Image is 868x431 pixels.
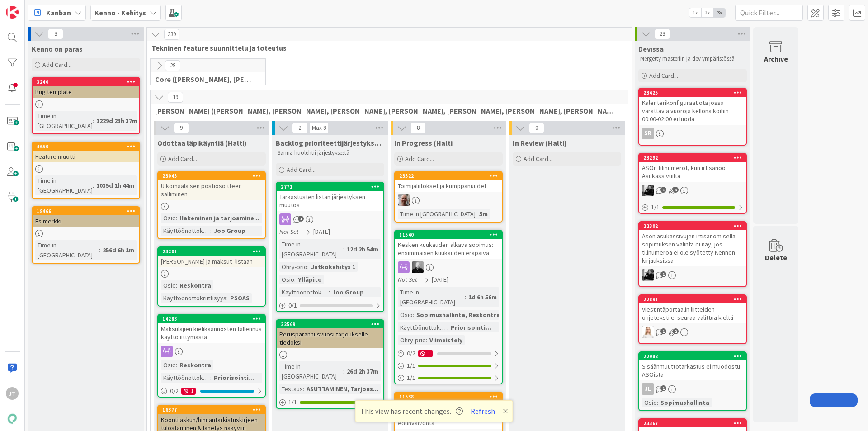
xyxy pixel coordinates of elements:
div: 16377 [162,407,265,413]
div: 1 [418,350,433,357]
div: 11540 [399,232,502,238]
div: JL [642,383,654,395]
span: : [465,292,466,302]
div: [PERSON_NAME] ja maksut -listaan [158,256,265,267]
span: 3x [713,8,726,17]
div: 23201 [162,248,265,255]
span: : [447,322,448,332]
div: Sisäänmuuttotarkastus ei muodostu ASOista [639,360,746,380]
span: [DATE] [432,275,448,284]
img: VH [398,194,410,206]
span: 2 [292,123,307,133]
span: : [476,209,477,219]
span: Devissä [638,44,664,53]
div: Time in [GEOGRAPHIC_DATA] [35,175,93,195]
div: 22302Ason asukassivujen irtisanomisella sopimuksen valinta ei näy, jos tilinumeroa ei ole syötett... [639,222,746,266]
a: 23201[PERSON_NAME] ja maksut -listaanOsio:ReskontraKäyttöönottokriittisyys:PSOAS [157,246,266,307]
div: 5m [477,209,490,219]
div: 11540Kesken kuukauden alkava sopimus: ensimmäisen kuukauden eräpäivä [395,231,502,259]
p: Mergetty masteriin ja dev ympäristössä [640,55,745,62]
div: 2771 [277,183,383,191]
span: 1 [660,187,666,193]
div: Priorisointi... [212,373,256,383]
p: Sanna huolehtii järjestyksestä [278,149,382,156]
a: 22569Perusparannusvuosi tarjoukselle tiedoksiTime in [GEOGRAPHIC_DATA]:26d 2h 37mTestaus:ASUTTAMI... [276,319,384,409]
a: 22982Sisäänmuuttotarkastus ei muodostu ASOistaJLOsio:Sopimushallinta [638,351,747,411]
span: Halti (Sebastian, VilleH, Riikka, Antti, MikkoV, PetriH, PetriM) [155,106,617,115]
span: : [176,213,177,223]
div: Sopimushallinta [658,398,712,407]
span: 0 / 1 [288,301,297,310]
span: 1 [298,216,304,222]
div: 18466 [33,207,139,215]
span: 8 [673,187,679,193]
div: 3240 [37,79,139,85]
span: This view has recent changes. [360,406,463,417]
span: : [176,280,177,290]
span: : [226,293,228,303]
div: 2771 [281,184,383,190]
div: 12d 2h 54m [344,244,381,254]
span: : [307,262,309,272]
div: Toimijaliitokset ja kumppanuudet [395,180,502,192]
div: 23201[PERSON_NAME] ja maksut -listaan [158,247,265,267]
span: In Progress (Halti [394,138,453,147]
span: 8 [410,123,426,133]
i: Not Set [398,275,417,284]
span: Odottaa läpikäyntiä (Halti) [157,138,247,147]
span: 23 [655,28,670,39]
div: 23292 [643,155,746,161]
div: Ulkomaalaisen postiosoitteen salliminen [158,180,265,200]
div: 23425Kalenterikonfiguraatiota jossa varattavia vuoroja kellonaikoihin 00:00-02:00 ei luoda [639,89,746,125]
span: : [210,373,212,383]
div: 11540 [395,231,502,239]
img: KM [642,185,654,196]
span: 1 [660,385,666,391]
div: 16377 [158,406,265,414]
div: 23045 [162,173,265,179]
div: Joo Group [212,226,248,236]
span: 29 [165,60,180,71]
span: 0 / 2 [407,349,415,358]
div: KM [639,269,746,281]
span: 339 [164,29,179,40]
div: JT [6,387,19,400]
div: 256d 6h 1m [100,245,137,255]
div: Käyttöönottokriittisyys [161,226,210,236]
div: 23045 [158,172,265,180]
span: : [426,335,427,345]
span: 1 / 1 [288,398,297,407]
div: 2771Tarkastusten listan järjestyksen muutos [277,183,383,211]
span: 1 [660,328,666,334]
div: Käyttöönottokriittisyys [161,293,226,303]
span: Add Card... [287,166,316,174]
span: : [343,366,344,376]
span: : [99,245,100,255]
a: 3240Bug templateTime in [GEOGRAPHIC_DATA]:1229d 23h 37m [32,77,140,134]
span: 1 [660,271,666,277]
div: Ohry-prio [398,335,426,345]
div: 23201 [158,247,265,256]
div: 11538 [399,393,502,400]
span: : [294,275,296,284]
div: Priorisointi... [448,322,493,332]
div: Käyttöönottokriittisyys [398,322,447,332]
div: Jatkokehitys 1 [309,262,358,272]
div: Max 8 [312,126,326,130]
span: Add Card... [524,155,552,163]
div: Reskontra [177,360,213,370]
a: 14283Maksulajien kielikäännösten tallennus käyttöliittymästäOsio:ReskontraKäyttöönottokriittisyys... [157,314,266,398]
span: 1x [689,8,701,17]
div: ASOn tilinumerot, kun irtisanoo Asukassivuilta [639,162,746,182]
div: Ason asukassivujen irtisanomisella sopimuksen valinta ei näy, jos tilinumeroa ei ole syötetty Ken... [639,230,746,266]
div: Osio [161,280,176,290]
span: : [93,116,94,126]
span: 2x [701,8,713,17]
div: Osio [642,398,657,407]
div: 14283 [162,316,265,322]
img: Visit kanbanzone.com [6,6,19,19]
span: 19 [168,92,183,103]
span: 0 / 2 [170,386,179,396]
div: Osio [161,360,176,370]
span: Core (Pasi, Jussi, JaakkoHä, Jyri, Leo, MikkoK, Väinö, MattiH) [155,75,254,84]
